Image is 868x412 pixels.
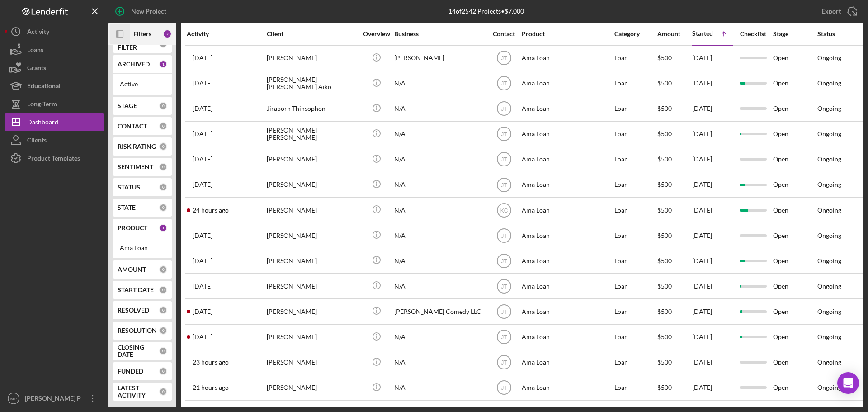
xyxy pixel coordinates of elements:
[657,249,691,273] div: $500
[394,249,485,273] div: N/A
[614,173,656,197] div: Loan
[267,46,357,70] div: [PERSON_NAME]
[23,389,81,410] div: [PERSON_NAME] P
[448,8,524,15] div: 14 of 2542 Projects • $7,000
[657,299,691,323] div: $500
[522,147,612,171] div: Ama Loan
[522,376,612,400] div: Ama Loan
[522,173,612,197] div: Ama Loan
[159,224,167,232] div: 1
[193,359,229,366] time: 2025-08-14 23:37
[159,204,167,212] div: 0
[614,274,656,298] div: Loan
[614,97,656,121] div: Loan
[193,105,212,112] time: 2025-08-13 01:29
[5,41,104,59] button: Loans
[193,207,229,214] time: 2025-08-14 22:36
[5,23,104,41] button: Activity
[817,308,841,315] div: Ongoing
[837,372,859,394] div: Open Intercom Messenger
[657,350,691,374] div: $500
[692,350,733,374] div: [DATE]
[614,223,656,247] div: Loan
[657,173,691,197] div: $500
[394,173,485,197] div: N/A
[118,184,140,191] b: STATUS
[359,30,393,38] div: Overview
[817,105,841,112] div: Ongoing
[692,376,733,400] div: [DATE]
[5,59,104,77] button: Grants
[692,223,733,247] div: [DATE]
[614,325,656,349] div: Loan
[267,122,357,146] div: [PERSON_NAME] [PERSON_NAME]
[118,163,153,170] b: SENTIMENT
[821,2,841,20] div: Export
[614,30,656,38] div: Category
[817,54,841,62] div: Ongoing
[522,30,612,38] div: Product
[5,389,104,407] button: MP[PERSON_NAME] P
[692,30,713,37] div: Started
[120,244,165,251] div: Ama Loan
[5,131,104,149] a: Clients
[657,30,691,38] div: Amount
[501,156,507,163] text: JT
[657,71,691,95] div: $500
[118,143,156,150] b: RISK RATING
[267,30,357,38] div: Client
[159,60,167,68] div: 1
[817,283,841,290] div: Ongoing
[501,283,507,289] text: JT
[118,204,136,211] b: STATE
[5,149,104,167] a: Product Templates
[159,388,167,396] div: 0
[692,274,733,298] div: [DATE]
[773,376,816,400] div: Open
[614,350,656,374] div: Loan
[118,61,150,68] b: ARCHIVED
[159,286,167,294] div: 0
[817,156,841,163] div: Ongoing
[522,249,612,273] div: Ama Loan
[817,232,841,239] div: Ongoing
[692,325,733,349] div: [DATE]
[394,30,485,38] div: Business
[501,360,507,366] text: JT
[193,308,212,315] time: 2025-08-13 21:56
[657,122,691,146] div: $500
[614,198,656,222] div: Loan
[159,265,167,274] div: 0
[817,80,841,87] div: Ongoing
[817,30,861,38] div: Status
[773,249,816,273] div: Open
[817,333,841,341] div: Ongoing
[773,274,816,298] div: Open
[159,306,167,314] div: 0
[394,376,485,400] div: N/A
[159,102,167,110] div: 0
[394,97,485,121] div: N/A
[501,81,507,87] text: JT
[501,182,507,188] text: JT
[193,283,212,290] time: 2025-08-13 00:15
[193,181,212,188] time: 2025-08-13 03:15
[657,97,691,121] div: $500
[522,198,612,222] div: Ama Loan
[692,71,733,95] div: [DATE]
[27,113,58,133] div: Dashboard
[692,147,733,171] div: [DATE]
[817,207,841,214] div: Ongoing
[5,77,104,95] button: Educational
[193,54,212,62] time: 2025-08-13 00:20
[522,122,612,146] div: Ama Loan
[614,122,656,146] div: Loan
[159,327,167,335] div: 0
[118,307,149,314] b: RESOLVED
[692,122,733,146] div: [DATE]
[773,299,816,323] div: Open
[27,77,61,97] div: Educational
[394,122,485,146] div: N/A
